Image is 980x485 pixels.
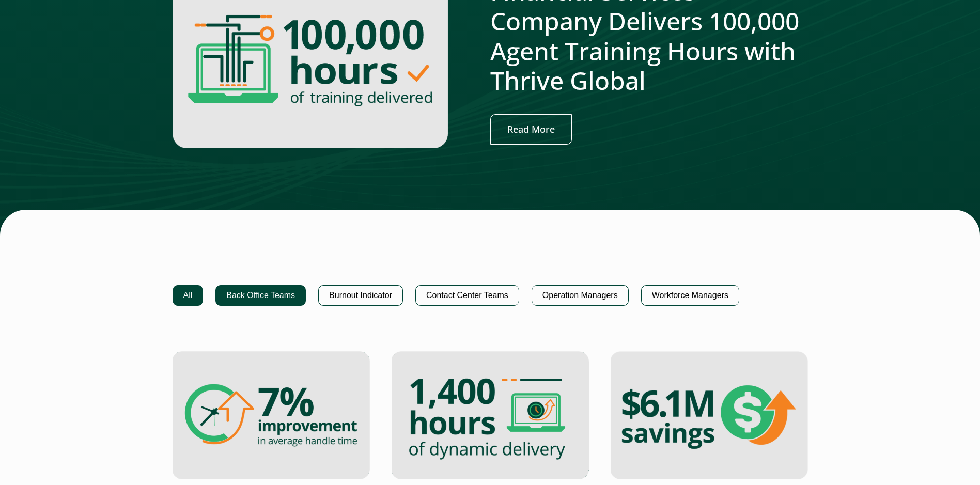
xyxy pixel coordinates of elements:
[215,285,306,306] button: Back Office Teams
[490,114,572,145] a: Read More
[641,285,739,306] button: Workforce Managers
[318,285,403,306] button: Burnout Indicator
[532,285,629,306] button: Operation Managers
[173,285,204,306] button: All
[415,285,519,306] button: Contact Center Teams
